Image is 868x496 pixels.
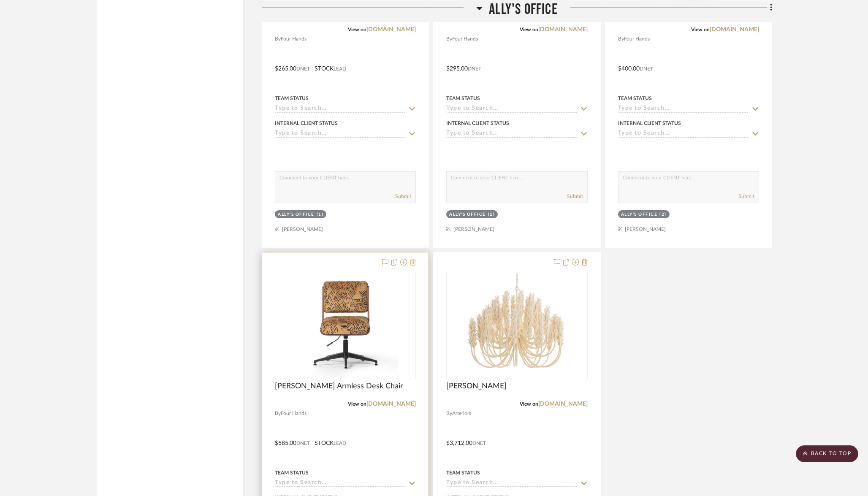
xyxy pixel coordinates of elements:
div: (1) [317,211,324,218]
div: Internal Client Status [446,119,509,127]
scroll-to-top-button: BACK TO TOP [796,445,858,462]
span: [PERSON_NAME] Armless Desk Chair [275,382,403,391]
span: View on [348,27,366,32]
span: View on [520,27,538,32]
img: Kaia Chandelier [464,273,570,378]
div: (1) [488,211,495,218]
input: Type to Search… [275,480,406,488]
span: By [275,409,281,417]
div: Team Status [446,95,480,102]
div: Internal Client Status [275,119,338,127]
div: (2) [659,211,667,218]
button: Submit [738,192,754,200]
input: Type to Search… [618,105,749,113]
span: View on [348,401,366,407]
span: View on [691,27,710,32]
span: By [446,409,452,417]
img: Landon Armless Desk Chair [293,273,398,378]
span: Four Hands [281,35,307,43]
div: Team Status [275,95,309,102]
span: Four Hands [281,409,307,417]
input: Type to Search… [446,130,577,138]
a: [DOMAIN_NAME] [538,27,588,33]
a: [DOMAIN_NAME] [366,401,416,407]
span: Arteriors [452,409,471,417]
div: Ally's Office [278,211,315,218]
div: 0 [447,272,587,379]
input: Type to Search… [275,130,406,138]
a: [DOMAIN_NAME] [710,27,759,33]
input: Type to Search… [446,480,577,488]
div: Ally's Office [621,211,658,218]
span: View on [520,401,538,407]
input: Type to Search… [618,130,749,138]
span: By [275,35,281,43]
div: Team Status [275,469,309,477]
span: By [446,35,452,43]
a: [DOMAIN_NAME] [366,27,416,33]
span: Four Hands [452,35,478,43]
span: [PERSON_NAME] [446,382,507,391]
button: Submit [395,192,411,200]
div: Team Status [618,95,652,102]
div: Internal Client Status [618,119,681,127]
div: Ally's Office [449,211,486,218]
input: Type to Search… [446,105,577,113]
button: Submit [567,192,583,200]
div: Team Status [446,469,480,477]
a: [DOMAIN_NAME] [538,401,588,407]
span: By [618,35,624,43]
input: Type to Search… [275,105,406,113]
span: Four Hands [624,35,650,43]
